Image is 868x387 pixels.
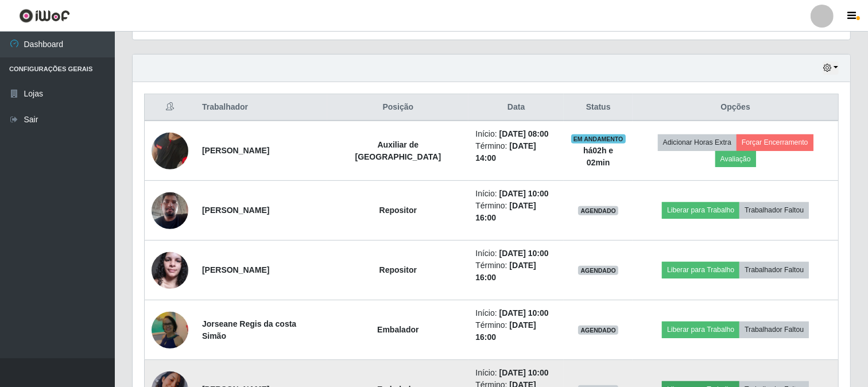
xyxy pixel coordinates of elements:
[475,140,557,164] li: Término:
[737,134,813,150] button: Forçar Encerramento
[578,206,618,215] span: AGENDADO
[152,310,188,350] img: 1681351317309.jpeg
[355,140,441,161] strong: Auxiliar de [GEOGRAPHIC_DATA]
[578,266,618,275] span: AGENDADO
[475,200,557,224] li: Término:
[195,94,327,121] th: Trabalhador
[662,262,739,278] button: Liberar para Trabalho
[327,94,468,121] th: Posição
[475,307,557,319] li: Início:
[152,186,188,235] img: 1683455626958.jpeg
[739,322,809,338] button: Trabalhador Faltou
[499,308,549,318] time: [DATE] 10:00
[152,246,188,295] img: 1710270402081.jpeg
[475,188,557,200] li: Início:
[662,202,739,218] button: Liberar para Trabalho
[499,368,549,377] time: [DATE] 10:00
[658,134,737,150] button: Adicionar Horas Extra
[475,128,557,140] li: Início:
[377,325,418,334] strong: Embalador
[715,151,756,167] button: Avaliação
[379,265,417,274] strong: Repositor
[739,202,809,218] button: Trabalhador Faltou
[202,206,269,215] strong: [PERSON_NAME]
[379,206,417,215] strong: Repositor
[564,94,633,121] th: Status
[202,265,269,274] strong: [PERSON_NAME]
[202,319,296,340] strong: Jorseane Regis da costa Simão
[571,134,626,144] span: EM ANDAMENTO
[475,319,557,343] li: Término:
[468,94,564,121] th: Data
[578,326,618,335] span: AGENDADO
[633,94,838,121] th: Opções
[739,262,809,278] button: Trabalhador Faltou
[475,260,557,284] li: Término:
[499,249,549,258] time: [DATE] 10:00
[662,322,739,338] button: Liberar para Trabalho
[202,146,269,155] strong: [PERSON_NAME]
[152,113,188,188] img: 1750371001902.jpeg
[19,9,70,23] img: CoreUI Logo
[499,189,549,198] time: [DATE] 10:00
[475,367,557,379] li: Início:
[583,146,613,167] strong: há 02 h e 02 min
[475,247,557,260] li: Início:
[499,129,549,138] time: [DATE] 08:00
